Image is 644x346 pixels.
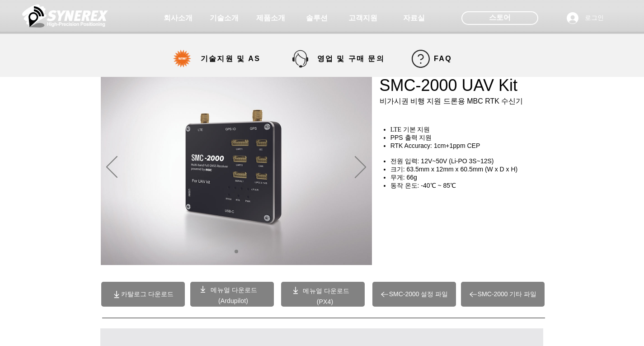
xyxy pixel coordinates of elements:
[248,9,293,27] a: 제품소개
[173,50,277,68] a: 기술지원 및 AS
[390,142,480,149] span: RTK Accuracy: 1cm+1ppm CEP
[303,287,349,294] a: 메뉴얼 다운로드
[434,55,452,63] span: FAQ
[408,50,456,68] a: FAQ
[101,70,372,265] img: SMC2000.jpg
[582,14,607,23] span: 로그인
[201,54,261,64] span: 기술지원 및 AS
[210,14,239,23] span: 기술소개
[478,290,537,299] span: SMC-2000 기타 파일
[211,286,257,294] a: 메뉴얼 다운로드
[317,54,385,64] span: 영업 및 구매 문의
[403,14,425,23] span: 자료실
[390,166,518,173] span: 크기: 63.5mm x 12mm x 60.5mm (W x D x H)
[461,11,538,25] div: 스토어
[389,290,448,299] span: SMC-2000 설정 파일
[235,250,238,253] a: 01
[390,182,456,189] span: 동작 온도: -40℃ ~ 85℃
[355,156,366,180] button: 다음
[489,13,511,23] span: 스토어
[292,50,392,68] a: 영업 및 구매 문의
[218,297,248,304] a: (Ardupilot)
[101,282,185,307] a: 카탈로그 다운로드
[101,70,372,265] div: 슬라이드쇼
[372,282,456,307] a: SMC-2000 설정 파일
[390,157,494,165] span: 전원 입력: 12V~50V (Li-PO 3S~12S)
[391,9,437,27] a: 자료실
[155,9,201,27] a: 회사소개
[22,2,108,29] img: 씨너렉스_White_simbol_대지 1.png
[202,9,247,27] a: 기술소개
[390,174,417,181] span: 무게: 66g
[294,9,339,27] a: 솔루션
[256,14,285,23] span: 제품소개
[340,9,385,27] a: 고객지원
[560,9,610,27] button: 로그인
[164,14,193,23] span: 회사소개
[306,14,328,23] span: 솔루션
[106,156,118,180] button: 이전
[461,282,545,307] a: SMC-2000 기타 파일
[121,290,174,299] span: 카탈로그 다운로드
[348,14,377,23] span: 고객지원
[231,250,241,253] nav: 슬라이드
[317,298,334,305] a: (PX4)
[540,307,644,346] iframe: Wix Chat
